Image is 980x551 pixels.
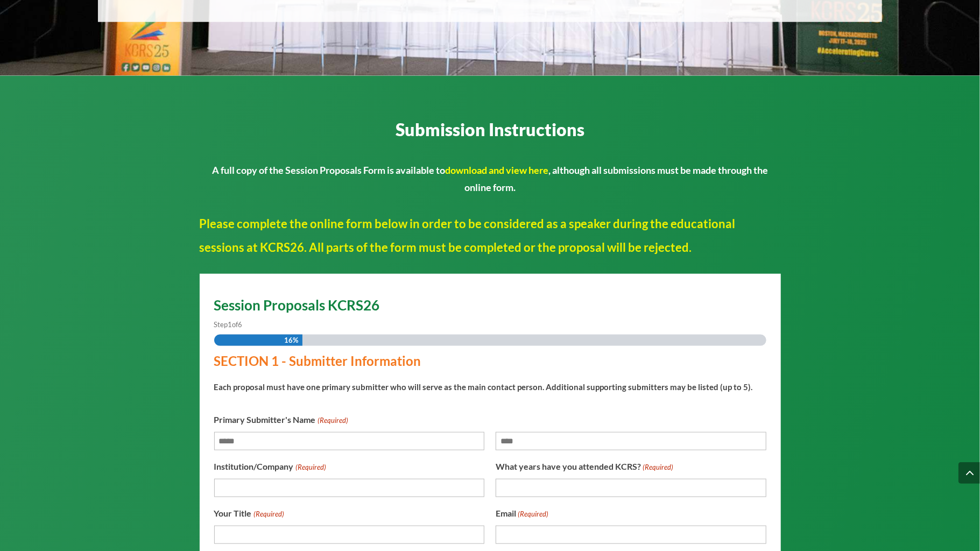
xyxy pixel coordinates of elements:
[214,317,766,332] p: Step of
[214,459,326,475] label: Institution/Company
[214,355,758,373] h3: SECTION 1 - Submitter Information
[238,320,243,329] span: 6
[496,506,548,521] label: Email
[200,212,781,259] p: Please complete the online form below in order to be considered as a speaker during the education...
[200,161,781,196] p: A full copy of the Session Proposals Form is available to , although all submissions must be made...
[228,320,232,329] span: 1
[284,335,298,346] span: 16%
[214,298,766,317] h2: Session Proposals KCRS26
[496,459,673,475] label: What years have you attended KCRS?
[214,412,348,428] legend: Primary Submitter's Name
[445,164,548,176] a: download and view here
[517,507,548,521] span: (Required)
[316,413,348,428] span: (Required)
[200,119,781,145] h3: Submission Instructions
[294,460,326,475] span: (Required)
[641,460,673,475] span: (Required)
[252,507,284,521] span: (Required)
[214,506,284,521] label: Your Title
[214,373,758,394] div: Each proposal must have one primary submitter who will serve as the main contact person. Addition...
